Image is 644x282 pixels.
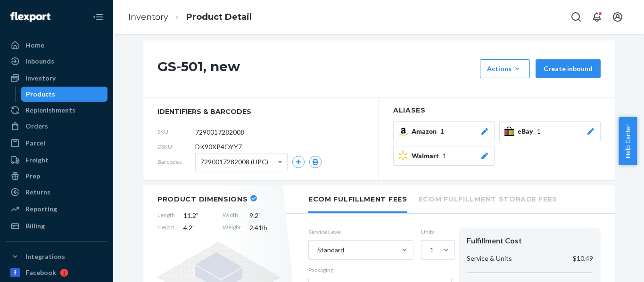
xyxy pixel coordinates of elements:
[223,223,241,233] span: Weight
[25,105,75,115] div: Replenishments
[25,73,56,83] div: Inventory
[430,245,434,255] div: 1
[157,143,195,151] span: DSKU
[21,87,108,102] a: Products
[6,119,107,134] a: Orders
[25,187,50,197] div: Returns
[536,59,601,78] button: Create inbound
[419,185,557,211] li: Ecom Fulfillment Storage Fees
[6,201,107,217] a: Reporting
[157,59,475,78] h1: GS-501, new
[487,64,523,73] div: Actions
[26,89,55,99] div: Products
[619,117,637,165] button: Help Center
[25,155,49,165] div: Freight
[121,3,259,31] ol: breadcrumbs
[128,12,168,22] a: Inventory
[258,211,261,219] span: "
[249,223,280,233] span: 2.41 lb
[467,254,512,263] p: Service & Units
[183,211,214,220] span: 11.2
[412,127,440,136] span: Amazon
[25,171,40,181] div: Prep
[429,245,430,255] input: 1
[6,136,107,151] a: Parcel
[25,56,54,66] div: Inbounds
[25,252,65,261] div: Integrations
[157,107,364,116] span: identifiers & barcodes
[195,142,242,152] span: DK90XP4OYY7
[537,127,541,136] span: 1
[573,254,593,263] p: $10.49
[6,169,107,184] a: Prep
[200,154,268,170] span: 7290017282008 (UPC)
[249,211,280,220] span: 9.2
[317,245,344,255] div: Standard
[440,127,444,136] span: 1
[223,211,241,220] span: Width
[25,121,48,131] div: Orders
[186,12,252,22] a: Product Detail
[421,228,452,236] label: Units
[6,153,107,168] a: Freight
[6,71,107,86] a: Inventory
[89,8,107,26] button: Close Navigation
[499,121,601,141] button: eBay1
[6,185,107,200] a: Returns
[157,128,195,136] span: SKU
[25,221,45,231] div: Billing
[308,228,413,236] label: Service Level
[157,158,195,166] span: Barcodes
[25,204,57,214] div: Reporting
[567,8,586,26] button: Open Search Box
[316,245,317,255] input: Standard
[25,138,45,148] div: Parcel
[443,151,446,161] span: 1
[6,38,107,53] a: Home
[480,59,530,78] button: Actions
[192,224,195,232] span: "
[308,185,407,213] li: Ecom Fulfillment Fees
[6,54,107,69] a: Inbounds
[157,195,248,203] h2: Product Dimensions
[412,151,443,161] span: Walmart
[467,235,593,246] div: Fulfillment Cost
[25,268,56,277] div: Facebook
[393,107,601,114] h2: Aliases
[157,211,175,220] span: Length
[6,249,107,264] button: Integrations
[10,12,50,22] img: Flexport logo
[518,127,537,136] span: eBay
[6,103,107,118] a: Replenishments
[6,218,107,234] a: Billing
[308,266,452,274] p: Packaging
[393,121,495,141] button: Amazon1
[587,8,606,26] button: Open notifications
[393,146,495,166] button: Walmart1
[183,223,214,233] span: 4.2
[196,211,198,219] span: "
[6,265,107,280] a: Facebook
[608,8,627,26] button: Open account menu
[157,223,175,233] span: Height
[25,40,44,50] div: Home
